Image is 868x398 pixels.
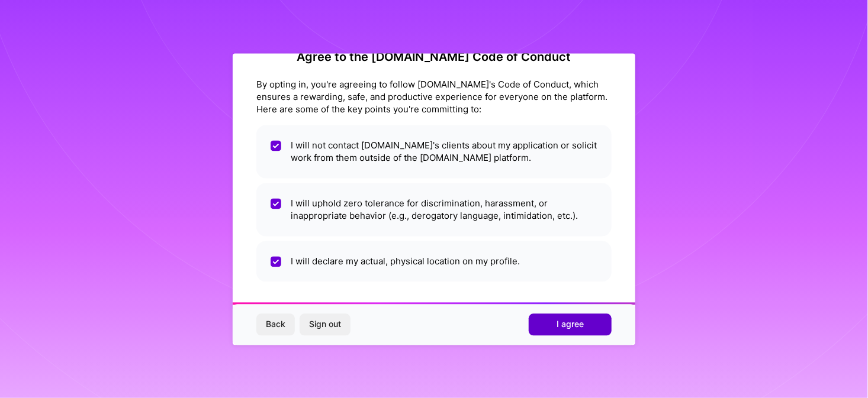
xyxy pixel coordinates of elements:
li: I will uphold zero tolerance for discrimination, harassment, or inappropriate behavior (e.g., der... [256,183,612,236]
li: I will declare my actual, physical location on my profile. [256,241,612,281]
button: I agree [529,314,612,335]
button: Back [256,314,295,335]
div: By opting in, you're agreeing to follow [DOMAIN_NAME]'s Code of Conduct, which ensures a rewardin... [256,78,612,115]
li: I will not contact [DOMAIN_NAME]'s clients about my application or solicit work from them outside... [256,125,612,178]
h2: Agree to the [DOMAIN_NAME] Code of Conduct [256,50,612,64]
button: Sign out [300,314,351,335]
span: Back [266,319,285,331]
span: I agree [557,319,584,331]
span: Sign out [309,319,341,331]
